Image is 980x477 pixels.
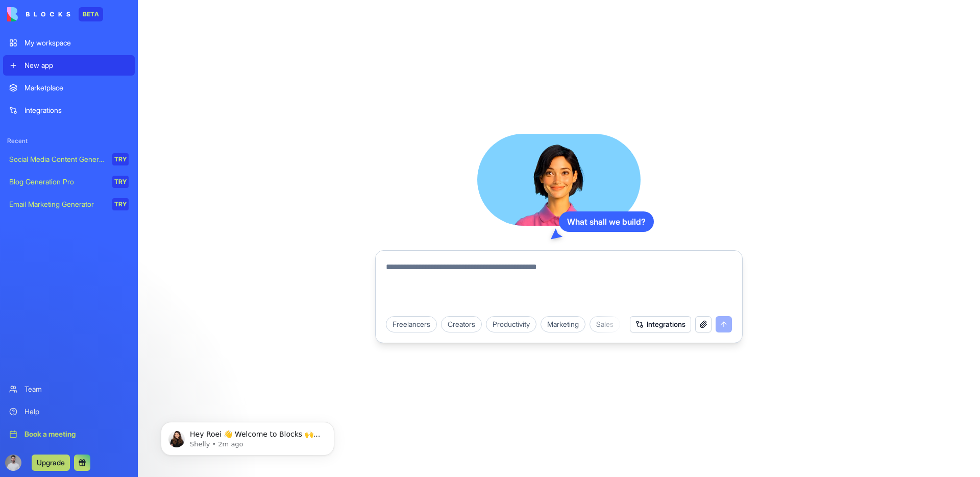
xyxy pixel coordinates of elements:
[24,105,129,115] div: Integrations
[3,424,135,444] a: Book a meeting
[3,78,135,98] a: Marketplace
[3,137,135,145] span: Recent
[9,177,105,187] div: Blog Generation Pro
[3,100,135,121] a: Integrations
[3,33,135,53] a: My workspace
[3,55,135,76] a: New app
[541,316,585,332] div: Marketing
[3,379,135,399] a: Team
[3,194,135,214] a: Email Marketing GeneratorTRY
[32,455,70,471] button: Upgrade
[112,153,129,165] div: TRY
[559,211,654,232] div: What shall we build?
[7,7,103,21] a: BETA
[3,149,135,170] a: Social Media Content GeneratorTRY
[24,384,129,394] div: Team
[590,316,620,332] div: Sales
[9,199,105,209] div: Email Marketing Generator
[5,455,21,471] img: ACg8ocIqQBNK5J0DAB-blYXo9HHeBCA07cxAmrXF_4yCQSfYNqe09QhT=s96-c
[24,407,129,417] div: Help
[3,172,135,192] a: Blog Generation ProTRY
[145,400,350,472] iframe: Intercom notifications message
[3,401,135,422] a: Help
[32,457,70,467] a: Upgrade
[630,316,691,332] button: Integrations
[79,7,103,21] div: BETA
[486,316,536,332] div: Productivity
[9,154,105,164] div: Social Media Content Generator
[386,316,437,332] div: Freelancers
[7,7,70,21] img: logo
[24,83,129,93] div: Marketplace
[441,316,482,332] div: Creators
[24,60,129,70] div: New app
[24,38,129,48] div: My workspace
[24,429,129,439] div: Book a meeting
[112,198,129,210] div: TRY
[112,176,129,188] div: TRY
